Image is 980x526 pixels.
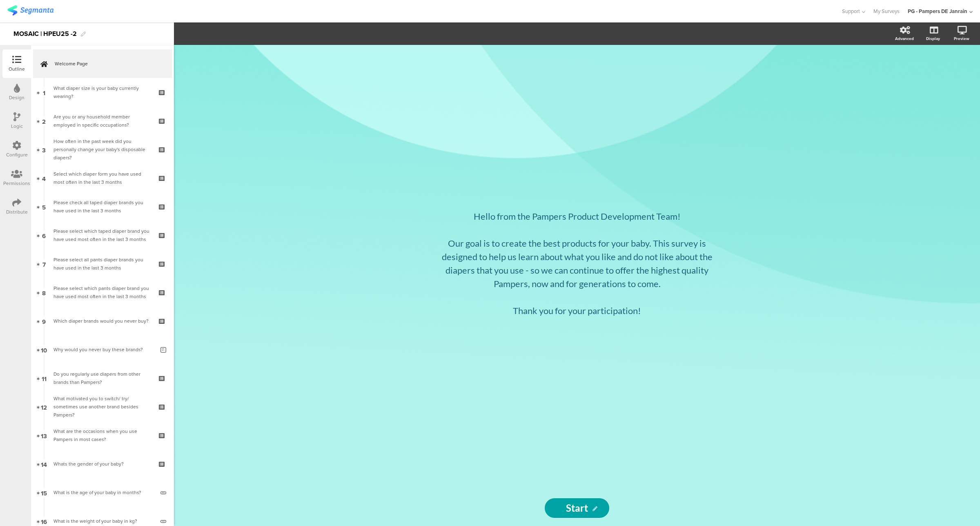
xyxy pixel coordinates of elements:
[42,116,46,125] span: 2
[53,488,154,497] div: What is the age of your baby in months?
[926,36,940,42] div: Display
[53,198,151,215] div: Please check all taped diaper brands you have used in the last 3 months
[42,174,46,183] span: 4
[53,394,151,419] div: What motivated you to switch/ try/ sometimes use another brand besides Pampers?
[33,421,172,450] a: 13 What are the occasions when you use Pampers in most cases?
[53,370,151,386] div: Do you regularly use diapers from other brands than Pampers?
[41,488,47,497] span: 15
[53,170,151,186] div: Select which diaper form you have used most often in the last 3 months
[11,123,23,130] div: Logic
[42,288,46,297] span: 8
[33,278,172,307] a: 8 Please select which pants diaper brand you have used most often in the last 3 months
[53,427,151,444] div: What are the occasions when you use Pampers in most cases?
[33,221,172,250] a: 6 Please select which taped diaper brand you have used most often in the last 3 months
[41,345,47,354] span: 10
[33,392,172,421] a: 12 What motivated you to switch/ try/ sometimes use another brand besides Pampers?
[33,307,172,335] a: 9 Which diaper brands would you never buy?
[53,460,151,468] div: Whats the gender of your baby?
[908,7,967,15] div: PG - Pampers DE Janrain
[53,137,151,162] div: How often in the past week did you personally change your baby's disposable diapers?
[842,7,860,15] span: Support
[41,431,47,440] span: 13
[434,304,720,317] p: Thank you for your participation!
[6,151,28,158] div: Configure
[53,84,151,100] div: What diaper size is your baby currently wearing?
[9,65,25,73] div: Outline
[53,227,151,243] div: Please select which taped diaper brand you have used most often in the last 3 months
[33,450,172,478] a: 14 Whats the gender of your baby?
[33,164,172,192] a: 4 Select which diaper form you have used most often in the last 3 months
[33,78,172,107] a: 1 What diaper size is your baby currently wearing?
[7,5,53,16] img: segmanta logo
[33,49,172,78] a: Welcome Page
[53,345,154,354] div: Why would you never buy these brands?
[33,364,172,392] a: 11 Do you regularly use diapers from other brands than Pampers?
[33,250,172,278] a: 7 Please select all pants diaper brands you have used in the last 3 months
[53,113,151,129] div: Are you or any household member employed in specific occupations?
[3,180,30,187] div: Permissions
[434,210,720,223] p: Hello from the Pampers Product Development Team!
[434,236,720,290] p: Our goal is to create the best products for your baby. This survey is designed to help us learn a...
[33,478,172,507] a: 15 What is the age of your baby in months?
[13,27,77,40] div: MOSAIC | HPEU25 -2
[42,231,46,240] span: 6
[954,36,969,42] div: Preview
[9,94,24,101] div: Design
[42,145,46,154] span: 3
[42,259,46,268] span: 7
[41,402,47,411] span: 12
[43,88,45,97] span: 1
[41,459,47,468] span: 14
[53,256,151,272] div: Please select all pants diaper brands you have used in the last 3 months
[42,316,46,325] span: 9
[33,107,172,135] a: 2 Are you or any household member employed in specific occupations?
[55,60,159,68] span: Welcome Page
[895,36,914,42] div: Advanced
[33,192,172,221] a: 5 Please check all taped diaper brands you have used in the last 3 months
[42,202,46,211] span: 5
[545,498,609,518] input: Start
[33,335,172,364] a: 10 Why would you never buy these brands?
[41,517,47,526] span: 16
[53,317,151,325] div: Which diaper brands would you never buy?
[42,374,47,383] span: 11
[6,208,28,216] div: Distribute
[53,284,151,301] div: Please select which pants diaper brand you have used most often in the last 3 months
[33,135,172,164] a: 3 How often in the past week did you personally change your baby's disposable diapers?
[53,517,154,525] div: What is the weight of your baby in kg?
